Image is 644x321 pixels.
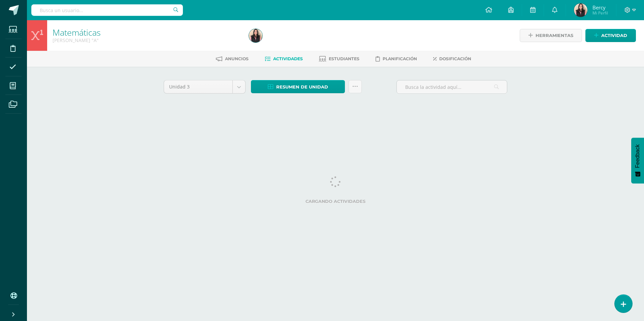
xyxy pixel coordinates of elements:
span: Estudiantes [329,56,359,61]
span: Feedback [635,144,641,168]
a: Estudiantes [319,53,359,64]
a: Unidad 3 [164,80,245,93]
a: Actividades [265,53,303,64]
a: Resumen de unidad [251,80,345,93]
span: Resumen de unidad [276,81,328,93]
a: Actividad [585,29,636,42]
span: Anuncios [225,56,249,61]
span: Mi Perfil [592,10,608,16]
img: fb56935bba63daa7fe05cf2484700457.png [574,3,587,17]
input: Busca un usuario... [31,4,183,16]
span: Dosificación [439,56,471,61]
span: Planificación [383,56,417,61]
input: Busca la actividad aquí... [397,80,507,94]
span: Actividad [601,29,627,42]
img: fb56935bba63daa7fe05cf2484700457.png [249,29,262,42]
a: Dosificación [433,53,471,64]
span: Actividades [273,56,303,61]
a: Herramientas [520,29,582,42]
span: Bercy [592,4,608,11]
span: Herramientas [536,29,573,42]
span: Unidad 3 [169,80,227,93]
a: Matemáticas [53,27,101,38]
h1: Matemáticas [53,28,241,37]
div: Quinto Bachillerato 'A' [53,37,241,43]
a: Planificación [376,53,417,64]
button: Feedback - Mostrar encuesta [631,138,644,183]
a: Anuncios [216,53,249,64]
label: Cargando actividades [164,199,507,204]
